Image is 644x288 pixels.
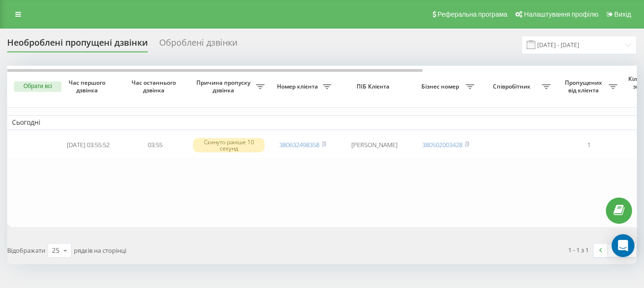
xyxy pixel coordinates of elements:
span: ПІБ Клієнта [344,83,404,90]
span: Час останнього дзвінка [129,79,181,94]
td: 1 [555,132,622,159]
span: Причина пропуску дзвінка [193,79,256,94]
div: 25 [52,246,60,255]
span: Реферальна програма [438,10,508,18]
span: рядків на сторінці [74,246,126,255]
div: Open Intercom Messenger [612,234,634,257]
div: 1 - 1 з 1 [568,245,589,255]
a: 1 [608,244,622,257]
span: Номер клієнта [274,83,323,90]
div: Оброблені дзвінки [159,38,237,52]
td: [PERSON_NAME] [336,132,412,159]
a: 380632498358 [279,140,319,149]
button: Обрати всі [14,81,61,92]
span: Співробітник [484,83,542,90]
a: 380502003428 [422,140,462,149]
span: Вихід [614,10,631,18]
span: Бізнес номер [417,83,466,90]
span: Налаштування профілю [524,10,598,18]
div: Необроблені пропущені дзвінки [7,38,148,52]
td: [DATE] 03:55:52 [55,132,122,159]
span: Час першого дзвінка [62,79,114,94]
td: 03:55 [122,132,188,159]
span: Відображати [7,246,45,255]
span: Пропущених від клієнта [560,79,609,94]
div: Скинуто раніше 10 секунд [193,138,265,152]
